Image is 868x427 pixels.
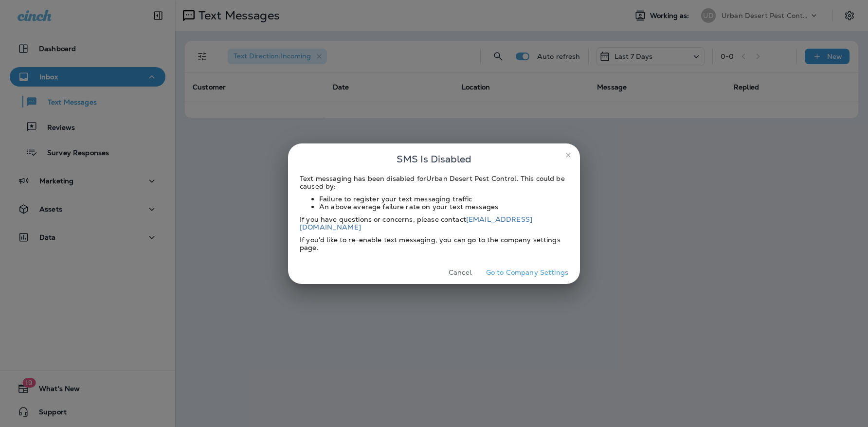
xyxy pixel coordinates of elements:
[300,215,532,231] a: [EMAIL_ADDRESS][DOMAIN_NAME]
[442,265,478,280] button: Cancel
[319,195,568,203] li: Failure to register your text messaging traffic
[561,147,576,163] button: close
[300,236,568,251] div: If you'd like to re-enable text messaging, you can go to the company settings page.
[300,215,568,231] div: If you have questions or concerns, please contact
[482,265,572,280] button: Go to Company Settings
[319,203,568,211] li: An above average failure rate on your text messages
[300,175,568,190] div: Text messaging has been disabled for Urban Desert Pest Control . This could be caused by:
[397,151,471,167] span: SMS Is Disabled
